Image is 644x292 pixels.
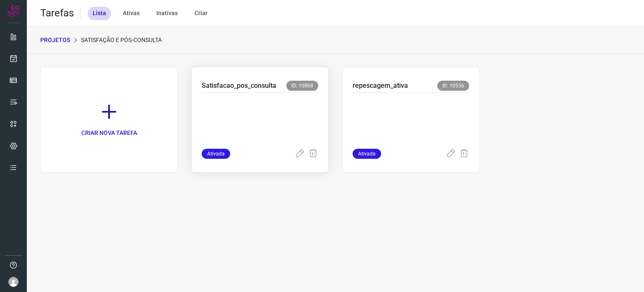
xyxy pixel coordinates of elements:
[286,81,318,91] span: ID: 10868
[353,81,408,91] p: repescagem_ativa
[437,81,469,91] span: ID: 10556
[190,7,213,20] div: Criar
[40,36,70,45] p: PROJETOS
[202,149,230,159] span: Ativada
[8,277,18,287] img: avatar-user-boy.jpg
[353,149,381,159] span: Ativada
[40,67,178,173] a: CRIAR NOVA TAREFA
[202,81,276,91] p: Satisfacao_pos_consulta
[81,129,137,137] p: CRIAR NOVA TAREFA
[151,7,183,20] div: Inativas
[7,5,20,18] img: Logo
[81,36,162,45] p: Satisfação e Pós-Consulta
[40,7,74,19] h2: Tarefas
[118,7,145,20] div: Ativas
[88,7,111,20] div: Lista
